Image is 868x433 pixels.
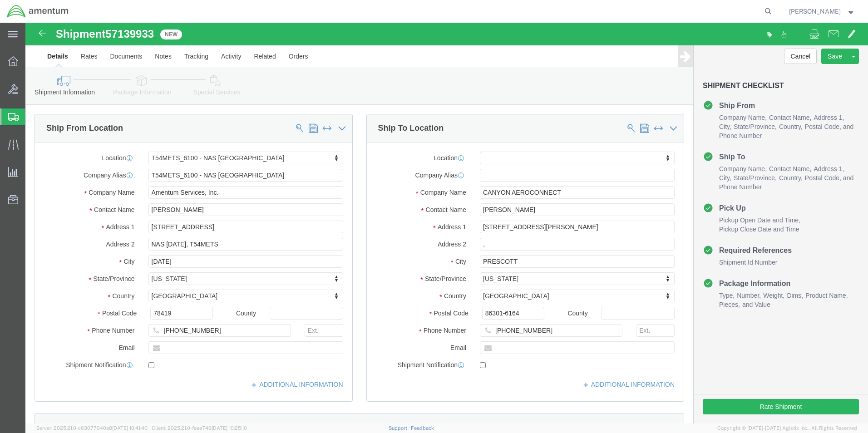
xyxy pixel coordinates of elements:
span: [DATE] 10:41:40 [112,425,148,431]
img: logo [6,5,69,18]
iframe: FS Legacy Container [25,23,868,423]
span: Joel Salinas [789,6,841,16]
span: Client: 2025.21.0-faee749 [152,425,247,431]
a: Support [389,425,411,431]
span: [DATE] 10:25:10 [212,425,247,431]
span: Copyright © [DATE]-[DATE] Agistix Inc., All Rights Reserved [717,424,857,432]
button: [PERSON_NAME] [789,6,856,17]
a: Feedback [411,425,434,431]
span: Server: 2025.21.0-c63077040a8 [36,425,148,431]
